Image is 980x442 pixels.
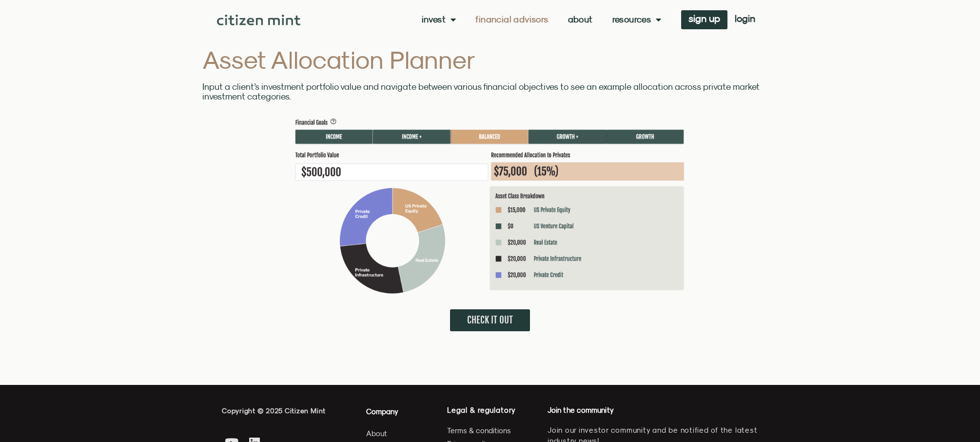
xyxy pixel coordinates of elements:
h4: Join the community [548,405,758,415]
span: About [366,427,387,440]
a: Invest [422,15,456,24]
a: About [366,427,426,440]
h4: Company [366,405,426,418]
span: sign up [688,15,720,22]
div: Page 3 [202,82,778,101]
span: Copyright © 2025 Citizen Mint [222,407,326,415]
span: CHECK IT OUT [467,314,513,326]
span: Terms & conditions [447,424,511,437]
a: Resources [612,15,662,24]
span: login [735,15,755,22]
p: Input a client’s investment portfolio value and navigate between various financial objectives to ... [202,82,778,101]
img: Citizen Mint [217,15,300,25]
a: login [727,10,763,29]
a: Financial Advisors [475,15,548,24]
h2: Asset Allocation Planner [202,47,778,72]
h4: Legal & regulatory [447,405,538,415]
a: CHECK IT OUT [450,309,530,331]
nav: Menu [422,15,662,24]
a: sign up [681,10,727,29]
a: Terms & conditions [447,424,538,437]
a: About [568,15,593,24]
